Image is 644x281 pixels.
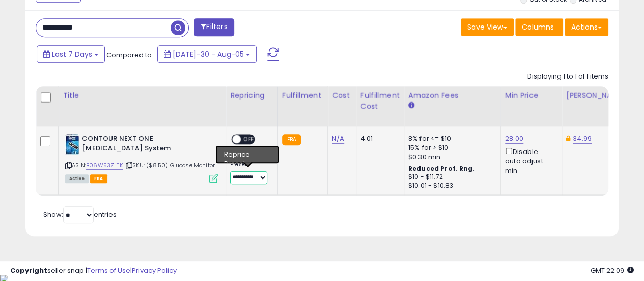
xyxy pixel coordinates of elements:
[282,90,323,101] div: Fulfillment
[194,18,234,36] button: Filters
[408,152,493,162] div: $0.30 min
[230,150,270,159] div: Amazon AI *
[408,182,493,190] div: $10.01 - $10.83
[332,134,344,144] a: N/A
[565,18,608,36] button: Actions
[230,161,270,184] div: Preset:
[65,174,89,183] span: All listings currently available for purchase on Amazon
[515,18,563,36] button: Columns
[505,134,523,144] a: 28.00
[230,90,273,101] div: Repricing
[360,134,396,143] div: 4.01
[87,266,130,275] a: Terms of Use
[65,134,79,155] img: 41pNSdPxumL._SL40_.jpg
[332,90,352,101] div: Cost
[591,266,634,275] span: 2025-08-13 22:09 GMT
[90,174,107,183] span: FBA
[408,134,493,143] div: 8% for <= $10
[63,90,221,101] div: Title
[43,210,117,219] span: Show: entries
[408,173,493,182] div: $10 - $11.72
[173,49,244,59] span: [DATE]-30 - Aug-05
[408,164,475,173] b: Reduced Prof. Rng.
[461,18,514,36] button: Save View
[10,266,47,275] strong: Copyright
[360,90,400,112] div: Fulfillment Cost
[527,72,608,82] div: Displaying 1 to 1 of 1 items
[505,146,554,175] div: Disable auto adjust min
[52,49,92,59] span: Last 7 Days
[37,45,105,63] button: Last 7 Days
[522,22,554,32] span: Columns
[86,161,123,170] a: B06W53ZLTK
[408,90,496,101] div: Amazon Fees
[10,266,177,276] div: seller snap | |
[157,45,257,63] button: [DATE]-30 - Aug-05
[124,161,215,169] span: | SKU: ($8.50) Glucose Monitor
[241,135,257,144] span: OFF
[573,134,592,144] a: 34.99
[282,134,301,145] small: FBA
[82,134,206,156] b: CONTOUR NEXT ONE [MEDICAL_DATA] System
[566,90,627,101] div: [PERSON_NAME]
[408,101,414,110] small: Amazon Fees.
[106,50,153,60] span: Compared to:
[505,90,557,101] div: Min Price
[65,134,218,182] div: ASIN:
[132,266,177,275] a: Privacy Policy
[408,143,493,152] div: 15% for > $10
